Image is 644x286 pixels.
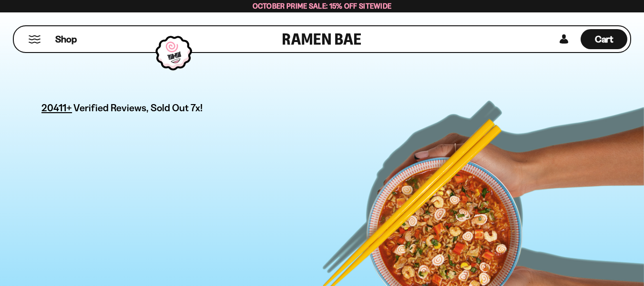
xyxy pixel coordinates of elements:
span: Shop [55,33,77,46]
div: Cart [581,26,627,52]
span: 20411+ [41,100,72,115]
span: Cart [595,33,613,45]
span: October Prime Sale: 15% off Sitewide [253,1,392,11]
a: Shop [55,29,77,49]
span: Verified Reviews, Sold Out 7x! [73,102,203,114]
button: Mobile Menu Trigger [28,35,41,43]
